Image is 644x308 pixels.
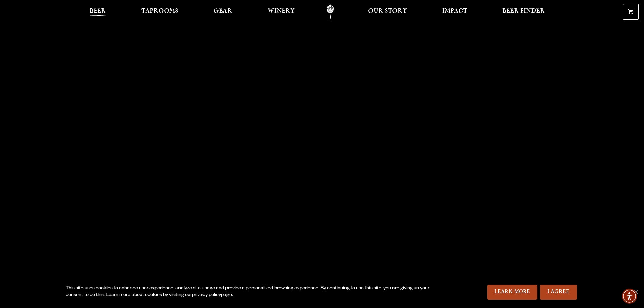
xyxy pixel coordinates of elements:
span: Winery [268,8,295,14]
a: Beer Finder [498,4,549,20]
a: Odell Home [317,4,343,20]
a: Winery [263,4,299,20]
span: Taprooms [141,8,178,14]
a: Taprooms [137,4,183,20]
a: Impact [438,4,472,20]
a: Beer [85,4,111,20]
div: Accessibility Menu [622,289,637,304]
span: Beer Finder [502,8,545,14]
a: Gear [209,4,237,20]
span: Gear [214,8,232,14]
span: Impact [442,8,467,14]
a: Learn More [487,285,537,300]
span: Beer [90,8,106,14]
span: Our Story [368,8,407,14]
a: privacy policy [192,293,221,298]
div: This site uses cookies to enhance user experience, analyze site usage and provide a personalized ... [66,285,432,299]
a: I Agree [540,285,577,300]
a: Our Story [364,4,411,20]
